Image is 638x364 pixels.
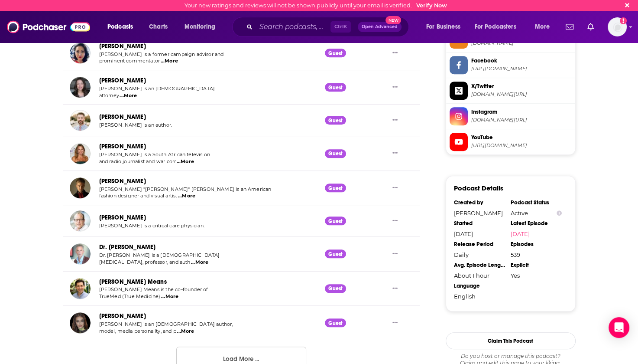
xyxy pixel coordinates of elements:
button: Show More Button [389,116,401,125]
span: feeds.libsyn.com [471,40,572,46]
span: New [385,16,401,24]
img: Michael Shellenberger [70,110,91,131]
a: [PERSON_NAME] [99,113,146,121]
button: Show More Button [389,318,401,328]
div: Avg. Episode Length [454,262,505,269]
img: Jeff Garner [70,177,91,198]
span: [PERSON_NAME] is a South African television [99,151,210,157]
button: open menu [420,20,471,34]
a: [PERSON_NAME] [99,143,146,150]
button: Show Info [557,210,562,216]
span: [PERSON_NAME] is an [DEMOGRAPHIC_DATA] author, [99,321,233,327]
button: Show More Button [389,83,401,92]
a: [PERSON_NAME] Means [99,278,167,285]
a: Show notifications dropdown [584,20,597,34]
span: Charts [149,21,168,33]
div: Your new ratings and reviews will not be shown publicly until your email is verified. [185,2,447,9]
a: Show notifications dropdown [562,20,577,34]
input: Search podcasts, credits, & more... [256,20,330,34]
a: [PERSON_NAME] [99,177,146,185]
div: Podcast Status [511,199,562,206]
span: More [535,21,550,33]
div: Guest [325,184,346,192]
span: ...More [177,158,194,165]
a: [PERSON_NAME] [99,214,146,221]
button: open menu [101,20,144,34]
button: Show More Button [389,48,401,57]
span: attorney [99,92,119,98]
div: Latest Episode [511,220,562,227]
button: open menu [529,20,560,34]
a: [DATE] [511,230,562,237]
div: Explicit [511,262,562,269]
div: Episodes [511,241,562,248]
div: Open Intercom Messenger [609,317,629,338]
img: Calley Means [70,278,91,299]
a: Elizabeth Pipko [70,312,91,333]
span: Dr. [PERSON_NAME] is a [DEMOGRAPHIC_DATA] [99,252,220,258]
div: Guest [325,49,346,57]
span: Monitoring [185,21,215,33]
span: Logged in as kimmiveritas [608,17,627,36]
div: About 1 hour [454,272,505,279]
img: User Profile [608,17,627,36]
span: [PERSON_NAME] "[PERSON_NAME]" [PERSON_NAME] is an American [99,186,272,192]
a: Podchaser - Follow, Share and Rate Podcasts [7,19,90,35]
div: 539 [511,251,562,258]
button: Show More Button [389,284,401,293]
span: [MEDICAL_DATA], professor, and auth [99,259,191,265]
div: Guest [325,318,346,327]
span: For Business [426,21,460,33]
span: Podcasts [107,21,133,33]
span: [PERSON_NAME] is a former campaign advisor and [99,51,224,57]
button: Show More Button [389,149,401,158]
span: https://www.facebook.com/RussellBrand [471,66,572,72]
img: Dr. Jordan Peterson [70,243,91,264]
button: Show profile menu [608,17,627,36]
span: and radio journalist and war corr [99,158,176,164]
img: Lara Logan [70,143,91,164]
span: ...More [120,92,137,99]
span: Facebook [471,57,572,65]
div: English [454,293,505,300]
div: [DATE] [454,230,505,237]
div: Guest [325,284,346,293]
div: Guest [325,83,346,92]
div: Guest [325,149,346,158]
span: [PERSON_NAME] is an author. [99,122,172,128]
div: Release Period [454,241,505,248]
span: Do you host or manage this podcast? [446,353,576,360]
span: ...More [161,58,178,65]
div: Created by [454,199,505,206]
button: Show More Button [389,216,401,226]
div: Search podcasts, credits, & more... [240,17,417,37]
span: [PERSON_NAME] Means is the co-founder of [99,286,208,292]
div: Daily [454,251,505,258]
span: ...More [161,293,178,300]
button: Claim This Podcast [446,332,576,349]
span: YouTube [471,134,572,141]
img: Pierre Kory [70,210,91,231]
button: Open AdvancedNew [358,22,402,32]
span: https://www.youtube.com/@russellbrandsclips [471,142,572,149]
img: Nicole Shanahan [70,77,91,98]
span: Ctrl K [330,21,351,33]
span: For Podcasters [475,21,516,33]
div: Started [454,220,505,227]
a: Dr. [PERSON_NAME] [99,243,156,251]
span: X/Twitter [471,82,572,90]
div: Guest [325,249,346,258]
span: [PERSON_NAME] is an [DEMOGRAPHIC_DATA] [99,85,215,92]
div: Active [511,210,562,216]
a: [PERSON_NAME] [99,77,146,84]
span: TrueMed (True Medicine) [99,293,161,299]
div: Yes [511,272,562,279]
span: ...More [177,328,194,335]
span: model, media personality, and p [99,328,176,334]
a: [PERSON_NAME] [99,312,146,320]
